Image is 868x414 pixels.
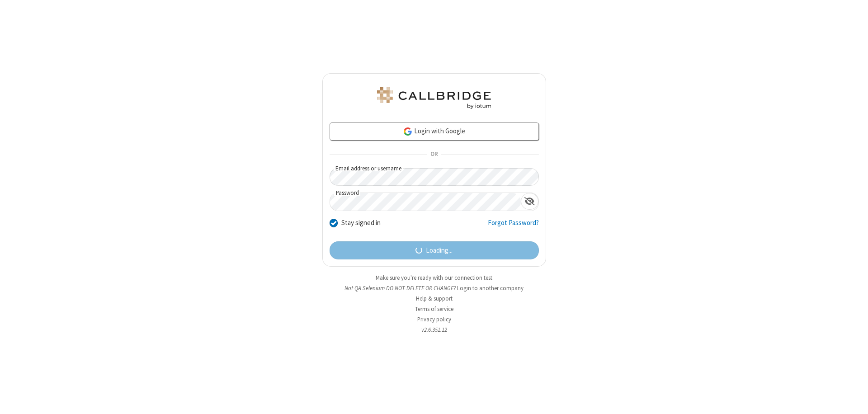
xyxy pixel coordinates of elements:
li: Not QA Selenium DO NOT DELETE OR CHANGE? [322,284,546,292]
input: Email address or username [330,168,539,186]
input: Password [330,193,521,211]
label: Stay signed in [341,218,381,228]
a: Login with Google [330,122,539,141]
img: QA Selenium DO NOT DELETE OR CHANGE [375,87,493,109]
img: google-icon.png [403,127,413,136]
a: Terms of service [415,305,453,313]
a: Forgot Password? [488,218,539,235]
span: Loading... [426,245,453,256]
button: Loading... [330,241,539,259]
a: Privacy policy [417,315,451,323]
a: Make sure you're ready with our connection test [376,274,492,282]
button: Login to another company [457,284,524,292]
span: OR [427,148,441,161]
li: v2.6.351.12 [322,325,546,334]
a: Help & support [416,295,453,302]
div: Show password [521,193,538,210]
